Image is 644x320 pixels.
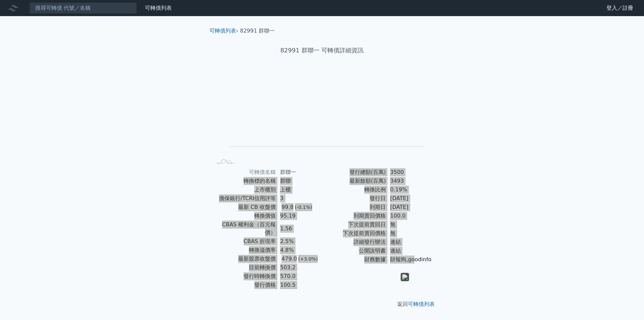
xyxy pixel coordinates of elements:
[276,246,322,255] td: 4.8%
[145,5,172,11] a: 可轉債列表
[276,281,322,289] td: 100.5
[204,300,440,308] p: 返回
[386,255,432,264] td: ,
[386,212,432,220] td: 100.0
[212,237,276,246] td: CBAS 折現率
[212,212,276,220] td: 轉換價值
[295,204,312,210] span: (-0.1%)
[212,220,276,237] td: CBAS 權利金（百元報價）
[386,229,432,238] td: 無
[212,272,276,281] td: 發行時轉換價
[322,212,386,220] td: 到期賣回價格
[322,185,386,194] td: 轉換比例
[276,237,322,246] td: 2.5%
[610,288,644,320] iframe: Chat Widget
[386,203,432,212] td: [DATE]
[212,281,276,289] td: 發行價格
[209,28,236,34] a: 可轉債列表
[212,203,276,212] td: 最新 CB 收盤價
[322,194,386,203] td: 發行日
[276,168,322,177] td: 群聯一
[280,203,295,211] div: 99.8
[30,2,137,14] input: 搜尋可轉債 代號／名稱
[298,256,318,262] span: (+3.0%)
[240,27,275,35] li: 82991 群聯一
[209,27,238,35] li: ›
[212,255,276,263] td: 最新股票收盤價
[322,246,386,255] td: 公開說明書
[276,220,322,237] td: 1.56
[386,220,432,229] td: 無
[390,239,401,245] a: 連結
[212,168,276,177] td: 可轉債名稱
[212,185,276,194] td: 上市櫃別
[280,255,298,263] div: 479.0
[386,168,432,177] td: 3500
[212,194,276,203] td: 擔保銀行/TCRI信用評等
[322,220,386,229] td: 下次提前賣回日
[408,256,431,263] a: goodinfo
[386,194,432,203] td: [DATE]
[386,185,432,194] td: 0.19%
[276,263,322,272] td: 503.2
[322,255,386,264] td: 財務數據
[276,177,322,185] td: 群聯
[276,194,322,203] td: 3
[276,272,322,281] td: 570.0
[212,177,276,185] td: 轉換標的名稱
[390,247,401,254] a: 連結
[212,263,276,272] td: 目前轉換價
[276,185,322,194] td: 上櫃
[322,229,386,238] td: 下次提前賣回價格
[390,256,406,263] a: 財報狗
[276,212,322,220] td: 95.19
[212,246,276,255] td: 轉換溢價率
[322,177,386,185] td: 最新餘額(百萬)
[408,301,435,307] a: 可轉債列表
[610,288,644,320] div: 聊天小工具
[223,76,424,156] g: Chart
[204,46,440,55] h1: 82991 群聯一 可轉債詳細資訊
[322,238,386,246] td: 詳細發行辦法
[322,203,386,212] td: 到期日
[601,3,639,13] a: 登入／註冊
[386,177,432,185] td: 3493
[322,168,386,177] td: 發行總額(百萬)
